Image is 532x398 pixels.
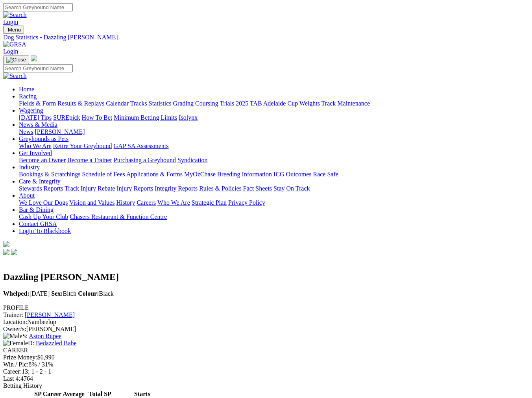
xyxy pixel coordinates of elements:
a: Tracks [130,100,147,107]
a: [PERSON_NAME] [25,311,75,318]
img: Search [3,72,27,80]
img: GRSA [3,41,26,48]
a: Login [3,19,18,25]
a: News [19,128,33,135]
div: [PERSON_NAME] [3,326,529,333]
span: D: [3,340,34,346]
a: Track Injury Rebate [65,185,115,192]
a: Statistics [149,100,172,107]
span: Location: [3,318,27,325]
a: We Love Our Dogs [19,199,68,206]
div: CAREER [3,347,529,354]
a: Track Maintenance [321,100,370,107]
a: About [19,192,35,199]
a: Industry [19,164,40,170]
a: Results & Replays [57,100,104,107]
a: Schedule of Fees [82,171,125,178]
th: SP Career Average [34,390,85,398]
a: Strategic Plan [192,199,227,206]
div: 8% / 31% [3,361,529,368]
a: GAP SA Assessments [114,143,169,149]
a: Login [3,48,18,55]
span: Trainer: [3,311,23,318]
div: Racing [19,100,529,107]
a: Stewards Reports [19,185,63,192]
a: History [116,199,135,206]
div: Care & Integrity [19,185,529,192]
a: Wagering [19,107,43,114]
div: $6,990 [3,354,529,361]
a: Greyhounds as Pets [19,135,68,142]
a: Coursing [195,100,218,107]
div: 13; 1 - 2 - 1 [3,368,529,375]
a: Bar & Dining [19,206,54,213]
a: Privacy Policy [228,199,265,206]
a: News & Media [19,121,57,128]
a: Get Involved [19,150,52,156]
span: Menu [8,27,21,33]
a: [PERSON_NAME] [35,128,85,135]
a: Race Safe [313,171,338,178]
a: Isolynx [179,114,198,121]
div: Get Involved [19,157,529,164]
img: logo-grsa-white.png [3,241,9,247]
a: Breeding Information [217,171,272,178]
a: Injury Reports [116,185,153,192]
a: How To Bet [82,114,113,121]
a: Purchasing a Greyhound [114,157,176,163]
input: Search [3,3,73,11]
img: Male [3,333,22,340]
span: Black [78,290,114,297]
b: Sex: [51,290,63,297]
a: Trials [220,100,234,107]
a: Minimum Betting Limits [114,114,177,121]
span: Bitch [51,290,76,297]
th: Starts [128,390,156,398]
a: Home [19,86,34,93]
input: Search [3,64,73,72]
a: Dog Statistics - Dazzling [PERSON_NAME] [3,34,529,41]
a: Integrity Reports [155,185,198,192]
span: Career: [3,368,22,375]
span: Owner/s: [3,326,26,332]
a: Contact GRSA [19,220,57,227]
a: Grading [173,100,194,107]
a: Calendar [106,100,129,107]
a: Login To Blackbook [19,228,71,234]
a: ICG Outcomes [273,171,311,178]
a: Racing [19,93,37,100]
a: Fact Sheets [243,185,272,192]
div: 4764 [3,375,529,382]
div: News & Media [19,128,529,135]
div: Bar & Dining [19,213,529,220]
div: Nambeelup [3,318,529,326]
a: Become an Owner [19,157,66,163]
th: Total SP [86,390,114,398]
div: Greyhounds as Pets [19,143,529,150]
a: 2025 TAB Adelaide Cup [236,100,298,107]
a: Chasers Restaurant & Function Centre [70,213,167,220]
a: Weights [299,100,320,107]
div: Wagering [19,114,529,121]
img: logo-grsa-white.png [31,55,37,61]
img: facebook.svg [3,249,9,255]
a: Become a Trainer [67,157,112,163]
b: Whelped: [3,290,30,297]
div: PROFILE [3,304,529,311]
div: About [19,199,529,206]
a: Rules & Policies [199,185,242,192]
span: [DATE] [3,290,50,297]
a: Careers [137,199,156,206]
a: Syndication [177,157,207,163]
span: Last 4: [3,375,20,382]
div: Betting History [3,382,529,389]
img: Female [3,340,28,347]
a: MyOzChase [184,171,216,178]
b: Colour: [78,290,99,297]
button: Toggle navigation [3,26,24,34]
div: Industry [19,171,529,178]
a: Retire Your Greyhound [53,143,112,149]
img: Close [6,57,26,63]
img: Search [3,11,27,19]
